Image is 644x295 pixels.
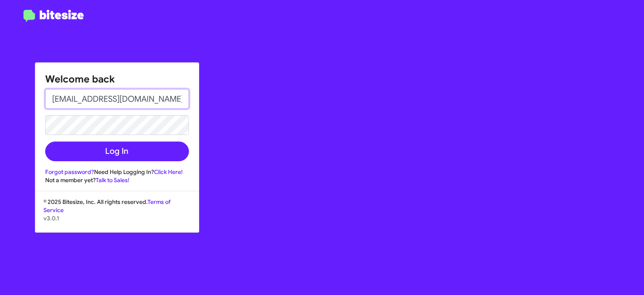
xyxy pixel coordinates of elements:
a: Talk to Sales! [96,176,129,184]
a: Click Here! [154,168,183,176]
input: Email address [45,89,189,109]
a: Terms of Service [44,198,170,214]
a: Forgot password? [45,168,94,176]
button: Log In [45,142,189,161]
div: Not a member yet? [45,176,189,184]
div: © 2025 Bitesize, Inc. All rights reserved. [35,198,199,232]
p: v3.0.1 [44,214,191,222]
h1: Welcome back [45,73,189,86]
div: Need Help Logging In? [45,168,189,176]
